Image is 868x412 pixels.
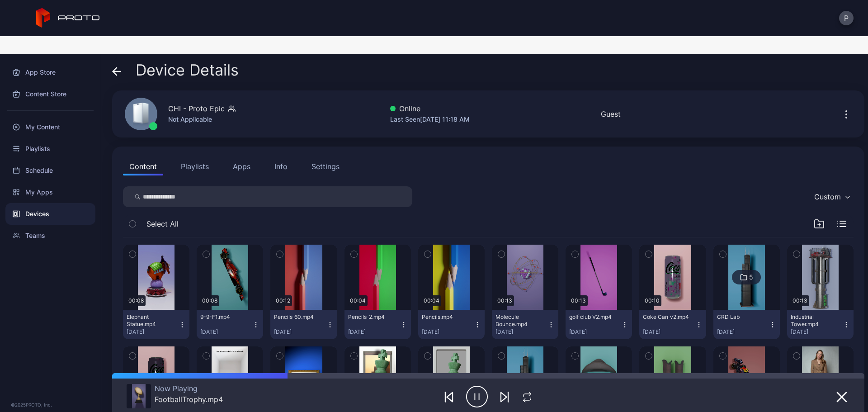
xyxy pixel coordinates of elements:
[5,138,95,160] a: Playlists
[155,395,223,404] div: FootballTrophy.mp4
[787,310,854,339] button: Industrial Tower.mp4[DATE]
[127,313,176,328] div: Elephant Statue.mp4
[422,313,472,321] div: Pencils.mp4
[305,157,346,175] button: Settings
[839,11,854,25] button: P
[200,313,250,321] div: 9-9-F1.mp4
[5,116,95,138] a: My Content
[717,328,769,336] div: [DATE]
[197,310,263,339] button: 9-9-F1.mp4[DATE]
[643,313,693,321] div: Coke Can_v2.mp4
[123,157,163,175] button: Content
[569,313,619,321] div: golf club V2.mp4
[11,401,90,408] div: © 2025 PROTO, Inc.
[601,109,621,119] div: Guest
[5,181,95,203] a: My Apps
[226,157,257,175] button: Apps
[200,328,252,336] div: [DATE]
[390,114,470,125] div: Last Seen [DATE] 11:18 AM
[418,310,485,339] button: Pencils.mp4[DATE]
[348,328,400,336] div: [DATE]
[495,328,547,336] div: [DATE]
[344,310,411,339] button: Pencils_2.mp4[DATE]
[136,62,239,79] span: Device Details
[268,157,294,175] button: Info
[146,218,179,229] span: Select All
[274,328,326,336] div: [DATE]
[422,328,474,336] div: [DATE]
[814,192,841,201] div: Custom
[175,157,215,175] button: Playlists
[274,161,288,172] div: Info
[390,103,470,114] div: Online
[5,203,95,225] a: Devices
[643,328,695,336] div: [DATE]
[5,62,95,83] a: App Store
[311,161,340,172] div: Settings
[791,328,843,336] div: [DATE]
[492,310,558,339] button: Molecule Bounce.mp4[DATE]
[5,160,95,181] a: Schedule
[270,310,337,339] button: Pencils_60.mp4[DATE]
[5,83,95,105] a: Content Store
[566,310,632,339] button: golf club V2.mp4[DATE]
[713,310,780,339] button: CRD Lab[DATE]
[717,313,767,321] div: CRD Lab
[639,310,706,339] button: Coke Can_v2.mp4[DATE]
[749,273,753,281] div: 5
[123,310,189,339] button: Elephant Statue.mp4[DATE]
[274,313,324,321] div: Pencils_60.mp4
[791,313,840,328] div: Industrial Tower.mp4
[5,225,95,246] a: Teams
[348,313,398,321] div: Pencils_2.mp4
[168,103,225,114] div: CHI - Proto Epic
[168,114,236,125] div: Not Applicable
[810,186,854,207] button: Custom
[127,328,179,336] div: [DATE]
[495,313,545,328] div: Molecule Bounce.mp4
[569,328,621,336] div: [DATE]
[155,384,223,393] div: Now Playing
